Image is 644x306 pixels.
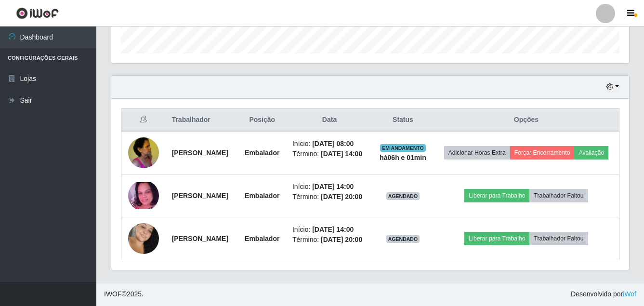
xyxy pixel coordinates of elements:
button: Liberar para Trabalho [464,189,529,202]
a: iWof [623,290,636,298]
li: Término: [292,235,367,245]
li: Início: [292,225,367,235]
span: IWOF [104,290,122,298]
strong: [PERSON_NAME] [172,192,228,200]
button: Adicionar Horas Extra [444,146,510,160]
button: Trabalhador Faltou [529,189,588,202]
time: [DATE] 14:00 [312,226,354,233]
strong: há 06 h e 01 min [380,154,426,161]
th: Posição [238,109,287,132]
th: Status [372,109,434,132]
img: CoreUI Logo [16,7,59,19]
th: Data [287,109,372,132]
span: AGENDADO [386,192,420,200]
button: Trabalhador Faltou [529,232,588,245]
li: Início: [292,139,367,149]
span: AGENDADO [386,235,420,243]
strong: [PERSON_NAME] [172,149,228,157]
span: Desenvolvido por [571,289,636,299]
strong: Embalador [245,149,279,157]
li: Término: [292,149,367,159]
span: © 2025 . [104,289,144,299]
img: 1744415855733.jpeg [128,182,159,209]
strong: [PERSON_NAME] [172,235,228,242]
th: Opções [434,109,619,132]
time: [DATE] 14:00 [312,183,354,190]
button: Avaliação [574,146,608,160]
img: 1739839717367.jpeg [128,132,159,173]
img: 1750087788307.jpeg [128,215,159,262]
button: Forçar Encerramento [510,146,575,160]
strong: Embalador [245,235,279,242]
time: [DATE] 14:00 [321,150,362,158]
span: EM ANDAMENTO [380,144,426,152]
th: Trabalhador [166,109,238,132]
time: [DATE] 08:00 [312,140,354,147]
time: [DATE] 20:00 [321,236,362,243]
time: [DATE] 20:00 [321,193,362,200]
li: Início: [292,182,367,192]
li: Término: [292,192,367,202]
strong: Embalador [245,192,279,200]
button: Liberar para Trabalho [464,232,529,245]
